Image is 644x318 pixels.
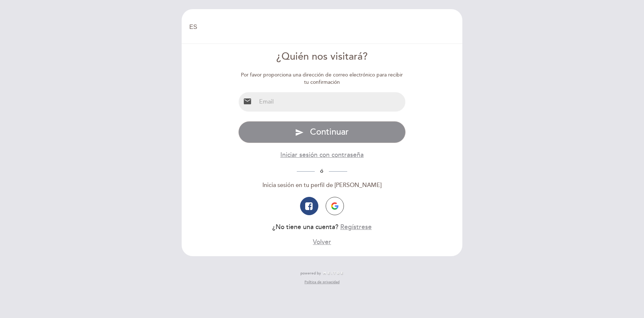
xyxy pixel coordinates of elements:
img: icon-google.png [331,202,338,210]
span: powered by [300,271,321,276]
div: Inicia sesión en tu perfil de [PERSON_NAME] [238,181,406,190]
button: Volver [313,237,331,247]
span: ¿No tiene una cuenta? [272,223,338,231]
img: MEITRE [323,272,344,275]
input: Email [256,92,406,112]
div: Por favor proporciona una dirección de correo electrónico para recibir tu confirmación [238,71,406,86]
button: Regístrese [340,222,372,232]
span: ó [315,168,329,174]
i: send [295,128,304,137]
button: send Continuar [238,121,406,143]
span: Continuar [310,127,349,137]
a: Política de privacidad [304,280,340,285]
div: ¿Quién nos visitará? [238,50,406,64]
button: Iniciar sesión con contraseña [280,150,364,160]
a: powered by [300,271,344,276]
i: email [243,97,252,106]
